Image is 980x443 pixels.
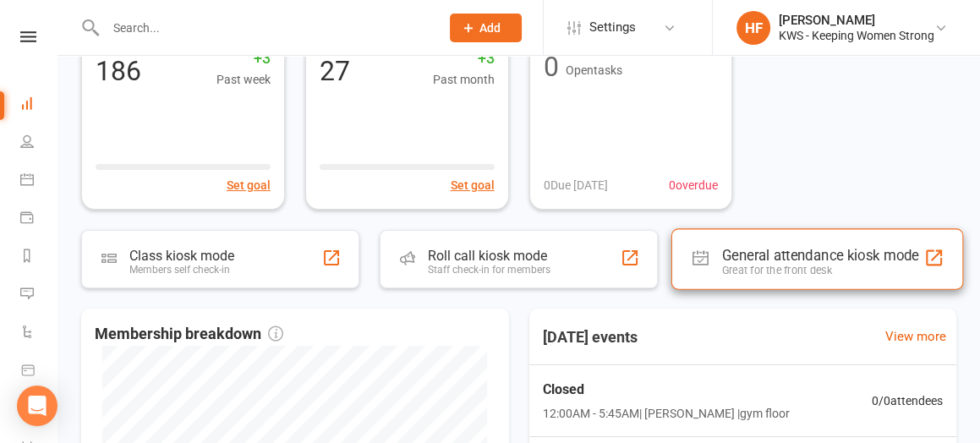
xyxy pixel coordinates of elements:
a: People [20,124,58,162]
span: 0 / 0 attendees [872,391,943,410]
span: 0 overdue [669,176,718,194]
div: 0 [544,53,559,80]
a: Payments [20,200,58,238]
button: Set goal [451,176,495,194]
span: Closed [543,379,790,401]
div: [PERSON_NAME] [779,13,934,28]
div: 186 [96,57,141,85]
a: Dashboard [20,86,58,124]
a: Product Sales [20,353,58,391]
div: Great for the front desk [722,264,919,276]
input: Search... [101,16,428,40]
div: Staff check-in for members [428,264,550,276]
span: 12:00AM - 5:45AM | [PERSON_NAME] | gym floor [543,404,790,423]
button: Set goal [227,176,271,194]
span: 0 Due [DATE] [544,176,608,194]
span: Past week [216,70,271,89]
span: Membership breakdown [95,322,283,347]
div: Members self check-in [129,264,234,276]
div: 27 [320,57,350,85]
a: Reports [20,238,58,276]
span: +3 [433,46,495,71]
span: Add [479,21,501,35]
h3: [DATE] events [529,322,651,353]
a: View more [885,326,946,347]
div: HF [736,11,770,45]
div: KWS - Keeping Women Strong [779,28,934,43]
span: Past month [433,70,495,89]
div: Roll call kiosk mode [428,248,550,264]
span: Settings [589,8,636,46]
div: Class kiosk mode [129,248,234,264]
div: Open Intercom Messenger [17,386,57,426]
span: +3 [216,46,271,71]
a: Calendar [20,162,58,200]
button: Add [450,14,522,42]
span: Open tasks [566,63,622,77]
div: General attendance kiosk mode [722,247,919,264]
